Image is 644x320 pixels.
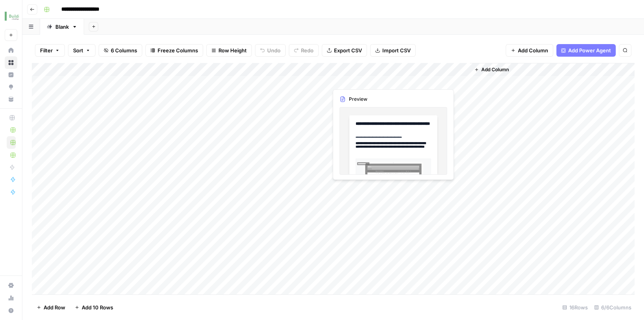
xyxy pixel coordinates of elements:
button: Export CSV [322,44,367,57]
span: Sort [73,46,83,54]
button: Add Column [471,65,512,75]
button: Filter [35,44,65,57]
button: Freeze Columns [145,44,203,57]
button: Row Height [206,44,252,57]
span: 6 Columns [111,46,137,54]
div: 6/6 Columns [591,301,635,314]
button: Add Row [32,301,70,314]
a: Usage [5,292,17,304]
button: Undo [255,44,286,57]
span: Add Row [44,303,65,311]
button: Add Column [506,44,553,57]
img: Buildium Logo [5,9,19,23]
a: Home [5,44,17,57]
a: Blank [40,19,84,35]
a: Insights [5,68,17,81]
button: Workspace: Buildium [5,6,17,26]
span: Import CSV [382,46,411,54]
button: 6 Columns [99,44,142,57]
button: Help + Support [5,304,17,317]
a: Opportunities [5,81,17,93]
span: Add Column [518,46,548,54]
span: Row Height [218,46,247,54]
div: Blank [55,23,69,31]
button: Add Power Agent [556,44,616,57]
span: Freeze Columns [158,46,198,54]
a: Your Data [5,93,17,105]
span: Add 10 Rows [82,303,113,311]
span: Add Power Agent [568,46,611,54]
a: Settings [5,279,17,292]
span: Redo [301,46,314,54]
span: Undo [267,46,281,54]
div: 16 Rows [559,301,591,314]
span: Filter [40,46,53,54]
button: Sort [68,44,95,57]
button: Redo [289,44,319,57]
button: Add 10 Rows [70,301,118,314]
span: Add Column [481,66,509,73]
span: Export CSV [334,46,362,54]
a: Browse [5,56,17,69]
button: Import CSV [370,44,416,57]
